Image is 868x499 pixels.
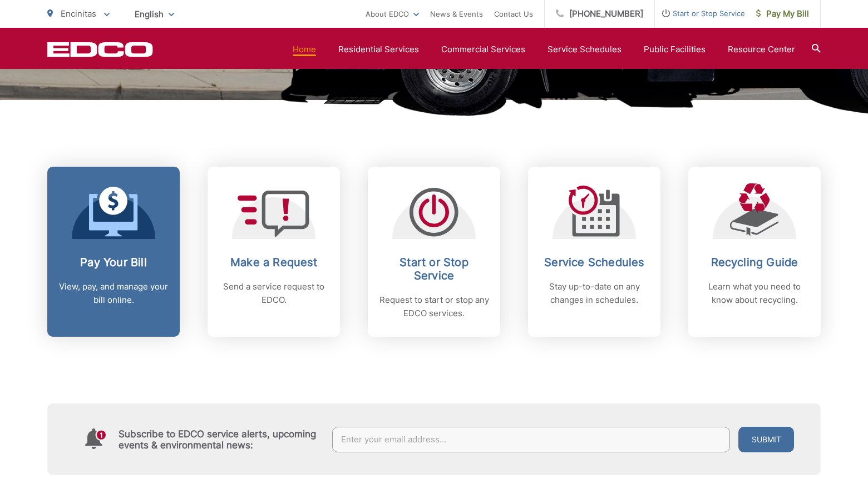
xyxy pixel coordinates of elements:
[47,42,153,57] a: EDCD logo. Return to the homepage.
[208,167,340,337] a: Make a Request Send a service request to EDCO.
[430,7,483,21] a: News & Events
[338,43,419,56] a: Residential Services
[548,43,622,56] a: Service Schedules
[699,256,810,269] h2: Recycling Guide
[219,256,329,269] h2: Make a Request
[441,43,525,56] a: Commercial Services
[688,167,821,337] a: Recycling Guide Learn what you need to know about recycling.
[699,280,810,307] p: Learn what you need to know about recycling.
[126,4,183,24] span: English
[219,280,329,307] p: Send a service request to EDCO.
[644,43,706,56] a: Public Facilities
[379,293,489,320] p: Request to start or stop any EDCO services.
[47,167,180,337] a: Pay Your Bill View, pay, and manage your bill online.
[494,7,533,21] a: Contact Us
[293,43,316,56] a: Home
[58,256,169,269] h2: Pay Your Bill
[756,7,809,21] span: Pay My Bill
[332,427,731,452] input: Enter your email address...
[366,7,419,21] a: About EDCO
[728,43,795,56] a: Resource Center
[58,280,169,307] p: View, pay, and manage your bill online.
[528,167,660,337] a: Service Schedules Stay up-to-date on any changes in schedules.
[738,427,794,452] button: Submit
[119,428,321,451] h4: Subscribe to EDCO service alerts, upcoming events & environmental news:
[539,256,649,269] h2: Service Schedules
[379,256,489,282] h2: Start or Stop Service
[61,8,96,19] span: Encinitas
[539,280,649,307] p: Stay up-to-date on any changes in schedules.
